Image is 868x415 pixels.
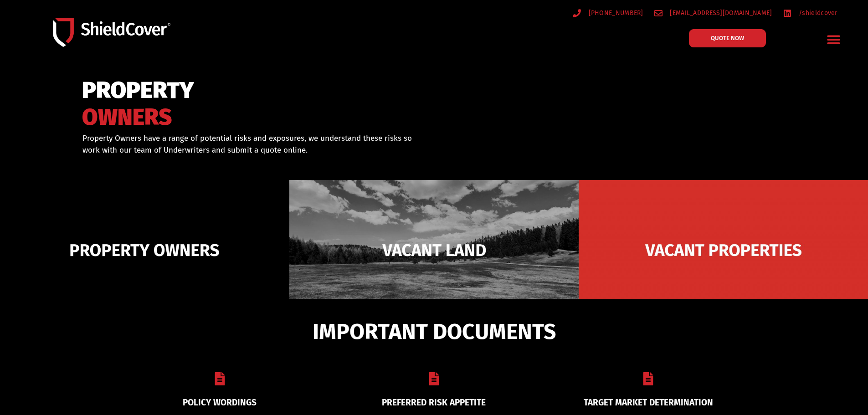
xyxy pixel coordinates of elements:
a: [PHONE_NUMBER] [573,7,643,19]
a: [EMAIL_ADDRESS][DOMAIN_NAME] [654,7,772,19]
a: /shieldcover [783,7,837,19]
span: PROPERTY [82,81,194,100]
a: TARGET MARKET DETERMINATION [584,397,713,408]
a: QUOTE NOW [689,29,766,47]
img: Shield-Cover-Underwriting-Australia-logo-full [53,18,170,46]
a: PREFERRED RISK APPETITE [382,397,486,408]
span: IMPORTANT DOCUMENTS [313,323,556,340]
span: /shieldcover [796,7,837,19]
span: QUOTE NOW [711,35,744,41]
span: [PHONE_NUMBER] [586,7,643,19]
img: Vacant Land liability cover [289,180,579,320]
a: POLICY WORDINGS [183,397,257,408]
span: [EMAIL_ADDRESS][DOMAIN_NAME] [668,7,772,19]
p: Property Owners have a range of potential risks and exposures, we understand these risks so work ... [82,133,422,156]
div: Menu Toggle [823,29,845,50]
